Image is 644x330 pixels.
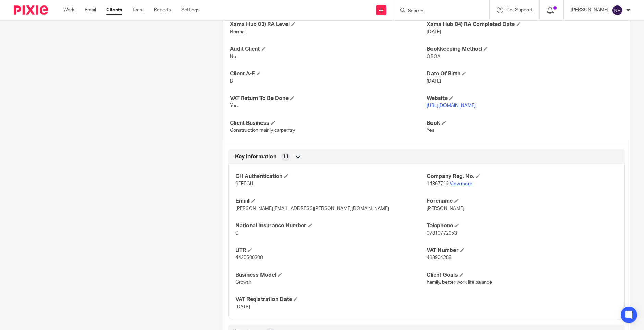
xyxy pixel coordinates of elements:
h4: Date Of Birth [427,70,623,78]
span: 0 [235,231,238,236]
h4: VAT Return To Be Done [230,95,426,102]
span: Growth [235,280,251,285]
span: 4420500300 [235,255,263,260]
span: Get Support [506,8,533,12]
h4: Xama Hub 03) RA Level [230,21,426,28]
span: Construction mainly carpentry [230,128,295,133]
span: [PERSON_NAME][EMAIL_ADDRESS][PERSON_NAME][DOMAIN_NAME] [235,206,389,211]
h4: Telephone [427,222,618,229]
span: Family, better work life balance [427,280,492,285]
span: 14367712 [427,181,449,186]
span: B [230,79,233,84]
h4: Email [235,198,426,205]
a: Clients [106,7,122,13]
h4: UTR [235,247,426,254]
h4: Forename [427,198,618,205]
h4: Client A-E [230,70,426,78]
a: Reports [154,7,171,13]
h4: Business Model [235,272,426,279]
h4: National Insurance Number [235,222,426,229]
a: Work [63,7,74,13]
h4: Audit Client [230,46,426,53]
h4: CH Authentication [235,173,426,180]
span: QBOA [427,54,440,59]
span: 07810772053 [427,231,457,236]
span: [DATE] [427,79,441,84]
h4: VAT Number [427,247,618,254]
span: Key information [235,153,276,161]
input: Search [407,8,469,14]
span: [PERSON_NAME] [427,206,464,211]
img: Pixie [14,5,48,15]
p: [PERSON_NAME] [571,7,608,13]
a: Team [132,7,144,13]
span: 418904288 [427,255,451,260]
span: No [230,54,236,59]
span: [DATE] [427,30,441,34]
h4: VAT Registration Date [235,296,426,303]
span: 9FEFGU [235,181,253,186]
h4: Client Business [230,120,426,127]
h4: Website [427,95,623,102]
a: View more [450,181,472,186]
a: Email [85,7,96,13]
img: svg%3E [612,5,623,16]
h4: Bookkeeping Method [427,46,623,53]
span: 11 [283,153,288,160]
a: Settings [181,7,199,13]
h4: Client Goals [427,272,618,279]
span: Yes [230,103,238,108]
span: Yes [427,128,434,133]
h4: Book [427,120,623,127]
a: [URL][DOMAIN_NAME] [427,103,476,108]
h4: Company Reg. No. [427,173,618,180]
h4: Xama Hub 04) RA Completed Date [427,21,623,28]
span: Normal [230,30,245,34]
span: [DATE] [235,305,250,309]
